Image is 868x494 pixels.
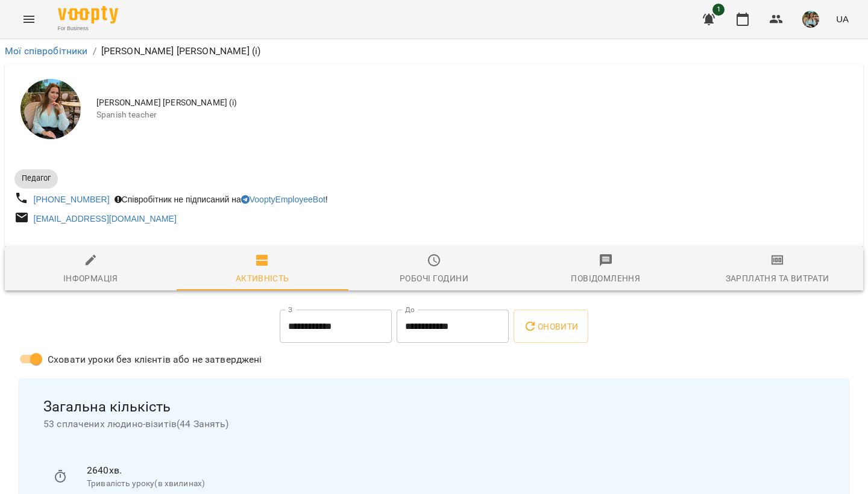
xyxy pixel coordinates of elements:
li: / [93,44,96,58]
span: 1 [712,4,725,16]
div: Співробітник не підписаний на ! [112,191,330,208]
button: Оновити [514,310,588,343]
span: UA [836,13,849,25]
div: Робочі години [400,271,468,286]
p: Тривалість уроку(в хвилинах) [87,478,815,490]
span: Spanish teacher [96,109,854,121]
img: Voopty Logo [58,6,118,23]
div: Повідомлення [571,271,640,286]
img: Киречук Валерія Володимирівна (і) [20,79,81,139]
span: For Business [58,25,118,33]
a: [EMAIL_ADDRESS][DOMAIN_NAME] [34,214,177,224]
span: 53 сплачених людино-візитів ( 44 Занять ) [43,417,825,431]
nav: breadcrumb [5,44,863,58]
a: Мої співробітники [5,45,88,57]
div: Активність [236,271,289,286]
a: [PHONE_NUMBER] [34,195,110,204]
div: Інформація [63,271,118,286]
button: Menu [14,5,43,34]
span: [PERSON_NAME] [PERSON_NAME] (і) [96,97,854,109]
p: 2640 хв. [87,463,815,478]
button: UA [831,8,854,30]
p: [PERSON_NAME] [PERSON_NAME] (і) [101,44,261,58]
div: Зарплатня та Витрати [726,271,829,286]
span: Сховати уроки без клієнтів або не затверджені [48,352,262,367]
span: Педагог [14,173,58,184]
span: Загальна кількість [43,398,825,416]
img: 856b7ccd7d7b6bcc05e1771fbbe895a7.jfif [802,11,819,28]
span: Оновити [523,319,578,334]
a: VooptyEmployeeBot [241,195,325,204]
